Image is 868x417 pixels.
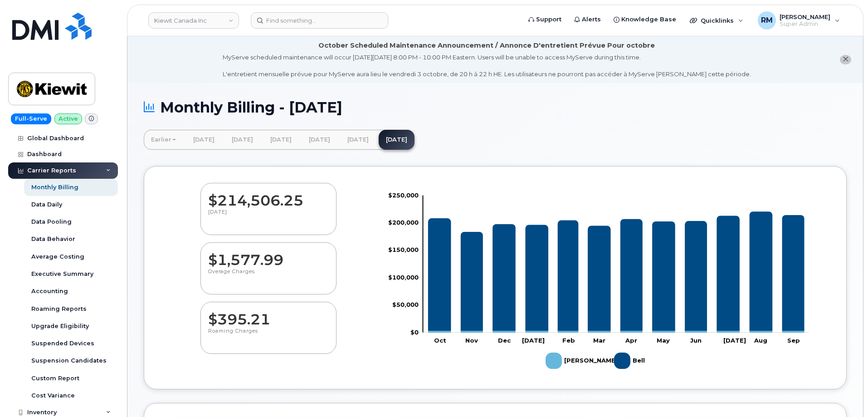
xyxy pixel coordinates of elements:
g: Chart [388,191,809,373]
tspan: Nov [465,337,478,344]
tspan: Mar [593,337,605,344]
tspan: $150,000 [388,246,419,254]
tspan: Feb [562,337,575,344]
tspan: $50,000 [392,301,419,308]
a: Earlier [144,130,183,150]
button: close notification [840,55,851,64]
g: Bell [614,349,647,373]
dd: $395.21 [208,302,329,328]
p: [DATE] [208,209,329,225]
tspan: [DATE] [522,337,545,344]
g: Jasper - Bell [428,331,805,333]
div: October Scheduled Maintenance Announcement / Annonce D'entretient Prévue Pour octobre [318,41,655,50]
h1: Monthly Billing - [DATE] [144,99,847,115]
tspan: $200,000 [388,219,419,226]
tspan: Apr [625,337,637,344]
tspan: $100,000 [388,274,419,281]
tspan: Aug [754,337,767,344]
tspan: Oct [434,337,446,344]
a: [DATE] [379,130,414,150]
a: [DATE] [302,130,337,150]
g: Bell [428,211,805,331]
tspan: $250,000 [388,191,419,199]
tspan: [DATE] [723,337,746,344]
tspan: $0 [410,329,419,336]
a: [DATE] [263,130,299,150]
a: [DATE] [186,130,222,150]
p: Roaming Charges [208,328,329,344]
tspan: Jun [690,337,702,344]
g: Jasper - Bell [546,349,618,373]
g: Legend [546,349,647,373]
a: [DATE] [340,130,376,150]
tspan: Sep [787,337,800,344]
div: MyServe scheduled maintenance will occur [DATE][DATE] 8:00 PM - 10:00 PM Eastern. Users will be u... [223,53,751,78]
tspan: Dec [498,337,511,344]
dd: $214,506.25 [208,183,329,209]
a: [DATE] [224,130,260,150]
p: Overage Charges [208,268,329,285]
dd: $1,577.99 [208,243,329,268]
tspan: May [657,337,670,344]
